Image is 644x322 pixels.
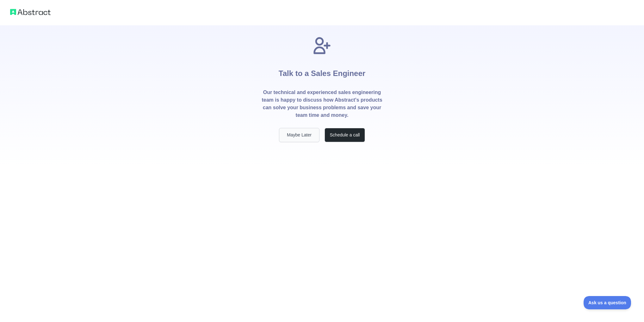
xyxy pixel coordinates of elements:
iframe: Toggle Customer Support [584,296,631,309]
button: Schedule a call [325,128,365,142]
p: Our technical and experienced sales engineering team is happy to discuss how Abstract's products ... [261,89,383,119]
button: Maybe Later [279,128,319,142]
img: Abstract logo [10,8,51,16]
h1: Talk to a Sales Engineer [279,56,365,89]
